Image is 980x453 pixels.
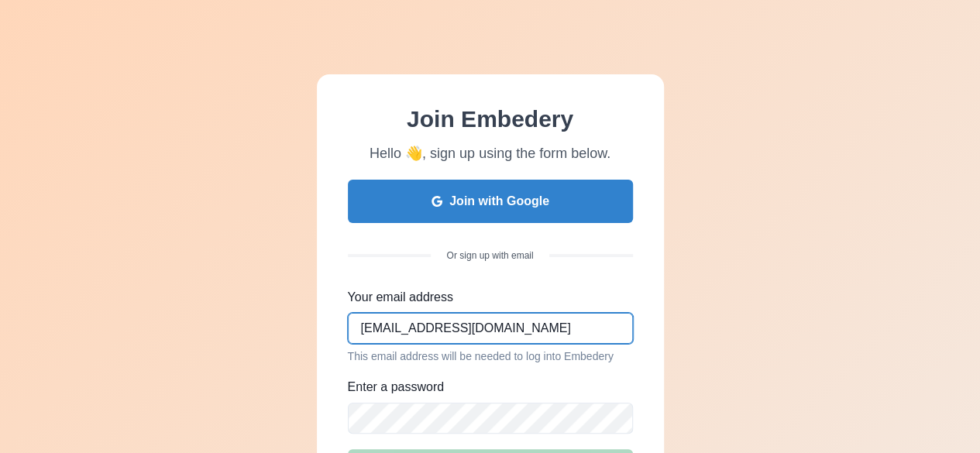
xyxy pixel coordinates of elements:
[348,180,633,223] button: Join with Google
[370,105,610,133] h1: Join Embedery
[348,350,633,362] div: This email address will be needed to log into Embedery
[370,142,610,164] p: Hello 👋, sign up using the form below.
[348,378,624,396] label: Enter a password
[348,288,624,307] label: Your email address
[431,249,548,262] span: Or sign up with email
